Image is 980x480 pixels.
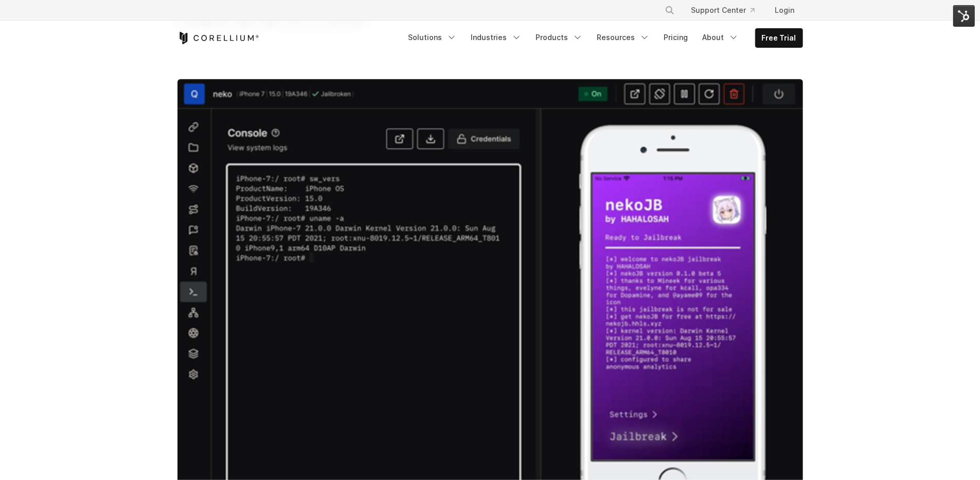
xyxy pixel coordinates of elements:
[652,1,803,20] div: Navigation Menu
[661,1,679,20] button: Search
[767,1,803,20] a: Login
[402,28,463,47] a: Solutions
[177,32,259,44] a: Corellium Home
[756,29,803,47] a: Free Trial
[683,1,763,20] a: Support Center
[591,28,656,47] a: Resources
[402,28,803,48] div: Navigation Menu
[465,28,528,47] a: Industries
[530,28,589,47] a: Products
[658,28,694,47] a: Pricing
[697,28,745,47] a: About
[953,5,975,27] img: HubSpot Tools Menu Toggle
